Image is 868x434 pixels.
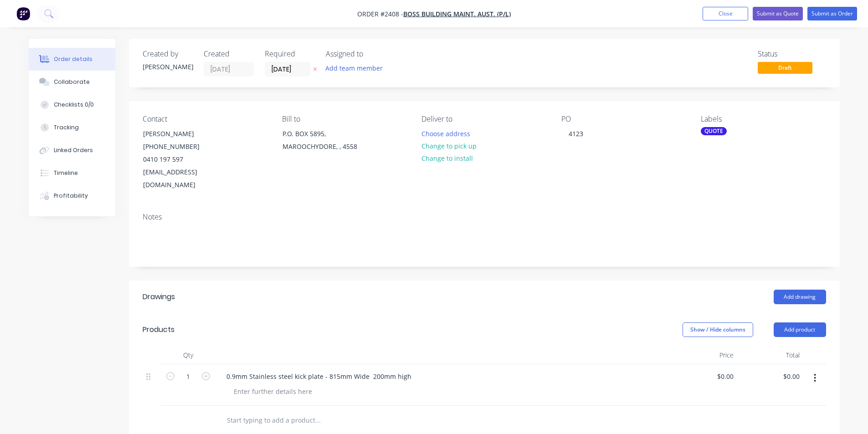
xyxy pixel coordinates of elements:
div: P.O. BOX 5895, [282,128,358,140]
div: Labels [701,115,826,123]
button: Close [703,7,748,20]
button: Add drawing [774,290,826,304]
input: Start typing to add a product... [226,411,409,429]
div: [PERSON_NAME][PHONE_NUMBER]0410 197 597[EMAIL_ADDRESS][DOMAIN_NAME] [135,127,226,192]
div: Deliver to [421,115,546,123]
button: Timeline [29,162,115,184]
div: Bill to [282,115,407,123]
div: 0.9mm Stainless steel kick plate - 815mm Wide 200mm high [219,370,419,383]
div: Profitability [54,192,88,200]
div: Drawings [143,291,175,302]
button: Change to install [416,152,478,164]
div: [PHONE_NUMBER] [143,140,219,153]
div: Required [265,50,315,58]
div: Products [143,324,175,335]
div: Collaborate [54,78,90,86]
div: PO [561,115,686,123]
button: Change to pick up [416,140,481,152]
div: 0410 197 597 [143,153,219,166]
span: Order #2408 - [357,10,403,18]
div: [PERSON_NAME] [143,128,219,140]
span: Draft [758,62,812,73]
button: Add team member [326,62,388,74]
div: Qty [161,346,216,364]
div: Tracking [54,123,79,132]
div: Notes [143,213,826,221]
button: Order details [29,48,115,71]
div: P.O. BOX 5895,MAROOCHYDORE, , 4558 [275,127,366,156]
div: QUOTE [701,127,727,135]
div: Order details [54,55,92,63]
div: [PERSON_NAME] [143,62,193,71]
button: Choose address [416,127,475,139]
div: Checklists 0/0 [54,101,94,109]
div: Status [758,50,826,58]
button: Tracking [29,116,115,139]
button: Profitability [29,184,115,207]
button: Linked Orders [29,139,115,162]
button: Submit as Quote [753,7,803,20]
div: Timeline [54,169,78,177]
button: Add product [774,322,826,337]
img: Factory [16,7,30,20]
button: Add team member [320,62,387,74]
a: BOSS BUILDING MAINT. AUST. (P/L) [403,10,511,18]
button: Submit as Order [807,7,857,20]
div: 4123 [561,127,591,140]
div: Assigned to [326,50,417,58]
div: Total [737,346,803,364]
button: Show / Hide columns [683,322,753,337]
div: Created by [143,50,193,58]
div: Contact [143,115,267,123]
button: Checklists 0/0 [29,93,115,116]
div: MAROOCHYDORE, , 4558 [282,140,358,153]
div: Price [671,346,737,364]
div: Created [204,50,254,58]
div: Linked Orders [54,146,93,154]
button: Collaborate [29,71,115,93]
div: [EMAIL_ADDRESS][DOMAIN_NAME] [143,166,219,191]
